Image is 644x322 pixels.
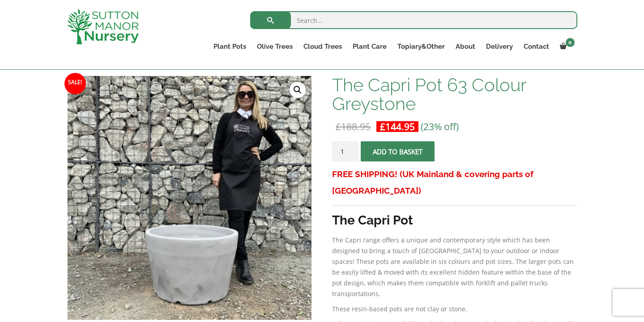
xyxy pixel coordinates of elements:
span: £ [380,120,385,133]
a: About [450,40,481,53]
a: Delivery [481,40,518,53]
button: Add to basket [361,141,435,161]
a: View full-screen image gallery [290,82,306,98]
a: Topiary&Other [392,40,450,53]
h1: The Capri Pot 63 Colour Greystone [332,76,577,113]
a: Plant Pots [208,40,252,53]
bdi: 144.95 [380,120,415,133]
h3: FREE SHIPPING! (UK Mainland & covering parts of [GEOGRAPHIC_DATA]) [332,166,577,199]
span: Sale! [64,73,86,94]
img: logo [67,9,139,44]
a: 0 [554,40,577,53]
p: These resin-based pots are not clay or stone. [332,304,577,314]
a: Olive Trees [252,40,298,53]
input: Product quantity [332,141,359,161]
input: Search... [250,11,577,29]
span: 0 [566,38,575,47]
p: The Capri range offers a unique and contemporary style which has been designed to bring a touch o... [332,235,577,299]
span: £ [336,120,341,133]
bdi: 188.95 [336,120,371,133]
a: Plant Care [347,40,392,53]
span: (23% off) [421,120,459,133]
a: Contact [518,40,554,53]
a: Cloud Trees [298,40,347,53]
strong: The Capri Pot [332,213,413,228]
